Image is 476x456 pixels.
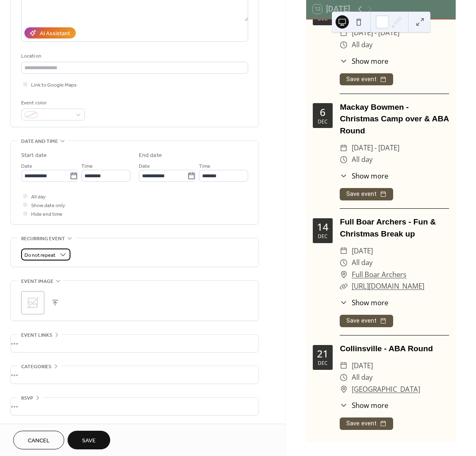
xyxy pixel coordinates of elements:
div: ​ [340,280,348,292]
span: Show more [352,56,388,66]
span: Time [199,162,210,171]
div: ​ [340,154,348,166]
span: All day [352,257,372,269]
span: Date [21,162,32,171]
button: ​Show more [340,297,388,308]
div: ​ [340,297,348,308]
button: Save event [340,417,393,430]
button: Save event [340,315,393,327]
span: Date and time [21,137,58,146]
span: All day [352,372,372,384]
div: 6 [320,107,326,117]
div: Event color [21,99,83,107]
span: Event links [21,331,52,340]
div: 14 [317,222,329,232]
div: ​ [340,360,348,372]
div: Dec [318,16,328,21]
span: RSVP [21,394,33,403]
button: ​Show more [340,400,388,410]
span: Save [82,437,96,445]
span: Categories [21,362,51,371]
div: ​ [340,257,348,269]
span: Time [81,162,93,171]
span: Show more [352,171,388,181]
div: ​ [340,39,348,51]
span: [DATE] [352,360,373,372]
div: ; [21,291,44,314]
div: ••• [11,398,259,415]
a: [GEOGRAPHIC_DATA] [352,384,420,396]
button: AI Assistant [24,27,76,39]
div: ​ [340,56,348,66]
span: [DATE] - [DATE] [352,142,399,154]
a: [URL][DOMAIN_NAME] [352,281,424,291]
span: All day [352,39,372,51]
div: ​ [340,372,348,384]
div: 21 [317,349,329,359]
div: Dec [318,119,328,124]
span: All day [31,193,46,201]
div: Mackay Bowmen - Christmas Camp over & ABA Round [340,101,449,137]
div: Dec [318,361,328,366]
div: Dec [318,234,328,239]
div: Location [21,52,246,60]
span: Cancel [28,437,50,445]
div: ​ [340,245,348,257]
div: ​ [340,142,348,154]
div: End date [139,151,162,160]
a: Full Boar Archers - Fun & Christmas Break up [340,217,436,238]
div: AI Assistant [40,29,70,38]
span: Do not repeat [24,251,56,260]
div: ​ [340,400,348,410]
button: ​Show more [340,171,388,181]
span: Link to Google Maps [31,81,77,89]
span: [DATE] [352,245,373,257]
button: Cancel [13,431,64,449]
div: ••• [11,366,259,384]
button: ​Show more [340,56,388,66]
span: Show more [352,297,388,308]
span: All day [352,154,372,166]
div: Start date [21,151,47,160]
span: [DATE] - [DATE] [352,27,399,39]
div: ••• [11,335,259,352]
a: Full Boar Archers [352,269,406,281]
button: Save event [340,73,393,86]
div: ​ [340,171,348,181]
div: ​ [340,384,348,396]
div: ​ [340,269,348,281]
button: Save event [340,188,393,200]
span: Hide end time [31,210,63,219]
span: Show date only [31,201,65,210]
div: Collinsville - ABA Round [340,343,449,355]
span: Show more [352,400,388,410]
button: Save [68,431,110,449]
span: Recurring event [21,234,65,243]
div: ​ [340,27,348,39]
span: Date [139,162,150,171]
span: Event image [21,277,53,286]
